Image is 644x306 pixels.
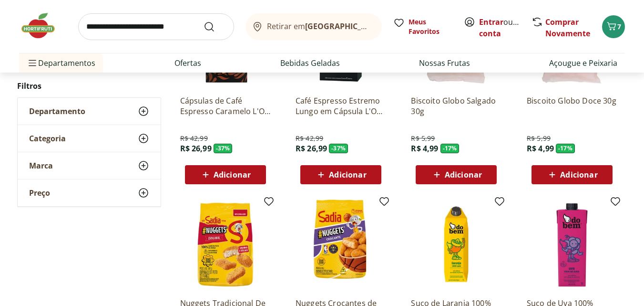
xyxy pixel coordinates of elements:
span: - 37 % [329,144,348,153]
a: Açougue e Peixaria [549,57,617,69]
button: Adicionar [532,165,613,184]
span: Preço [29,188,50,198]
span: - 17 % [556,144,575,153]
span: Adicionar [560,171,597,179]
b: [GEOGRAPHIC_DATA]/[GEOGRAPHIC_DATA] [305,21,466,32]
a: Comprar Novamente [545,17,590,39]
a: Cápsulas de Café Espresso Caramelo L'OR 52g [180,95,271,116]
span: R$ 4,99 [411,143,438,154]
button: Carrinho [602,15,625,38]
span: R$ 5,99 [527,134,551,143]
span: - 37 % [214,144,233,153]
button: Menu [27,52,38,74]
button: Adicionar [185,165,266,184]
span: - 17 % [440,144,460,153]
button: Marca [18,152,161,179]
a: Nossas Frutas [419,57,470,69]
img: Hortifruti [19,11,67,40]
span: R$ 42,99 [296,134,323,143]
button: Preço [18,179,161,206]
img: Nuggets Crocantes de Frango Sadia 300g [296,200,386,290]
button: Adicionar [416,165,497,184]
h2: Filtros [17,76,161,95]
a: Biscoito Globo Salgado 30g [411,95,501,116]
img: Suco de Laranja 100% Integral Do Bem 1L [411,200,501,290]
button: Submit Search [204,21,226,32]
a: Café Espresso Estremo Lungo em Cápsula L'OR 52g [296,95,386,116]
span: Meus Favoritos [409,17,452,36]
span: Departamento [29,106,85,116]
span: Categoria [29,134,66,143]
span: R$ 5,99 [411,134,435,143]
span: R$ 42,99 [180,134,208,143]
span: R$ 26,99 [296,143,327,154]
span: Retirar em [267,22,372,31]
button: Departamento [18,98,161,125]
a: Criar conta [479,17,532,39]
button: Categoria [18,125,161,152]
a: Bebidas Geladas [280,57,340,69]
input: search [78,13,234,40]
span: Marca [29,161,53,170]
a: Ofertas [174,57,201,69]
img: Nuggets Tradicional De Frango Sadia - 300G [180,200,271,290]
button: Retirar em[GEOGRAPHIC_DATA]/[GEOGRAPHIC_DATA] [245,13,382,40]
a: Entrar [479,17,503,27]
button: Adicionar [300,165,381,184]
span: ou [479,16,521,39]
a: Meus Favoritos [393,17,452,36]
span: Adicionar [329,171,366,179]
span: R$ 4,99 [527,143,554,154]
span: Departamentos [27,52,95,74]
img: Suco de Uva 100% Integral Do Bem 1L [527,200,617,290]
span: 7 [617,22,621,31]
span: Adicionar [445,171,482,179]
span: R$ 26,99 [180,143,212,154]
span: Adicionar [214,171,251,179]
a: Biscoito Globo Doce 30g [527,95,617,116]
